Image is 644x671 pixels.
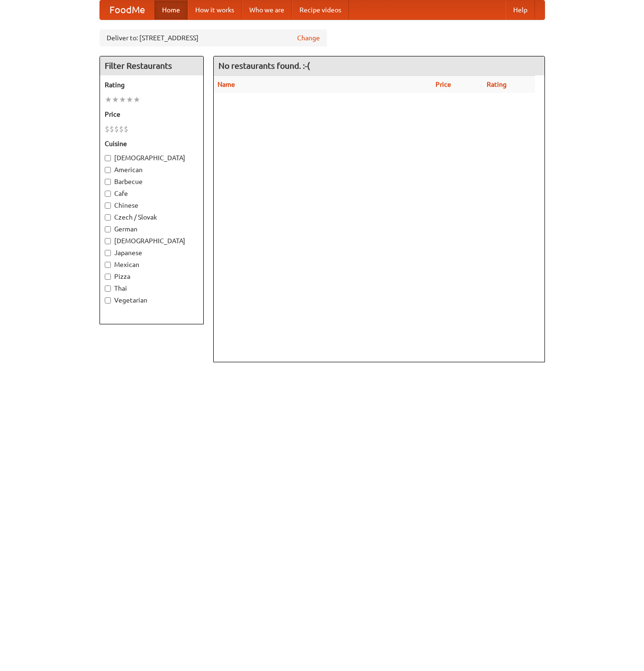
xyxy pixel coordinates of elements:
[105,155,111,161] input: [DEMOGRAPHIC_DATA]
[105,165,199,175] label: American
[105,297,111,303] input: Vegetarian
[154,0,188,19] a: Home
[105,274,111,280] input: Pizza
[292,0,349,19] a: Recipe videos
[297,33,320,43] a: Change
[105,110,199,119] h5: Price
[487,81,507,88] a: Rating
[105,212,199,222] label: Czech / Slovak
[506,0,535,19] a: Help
[105,189,199,198] label: Cafe
[105,238,111,244] input: [DEMOGRAPHIC_DATA]
[105,167,111,173] input: American
[126,94,133,105] li: ★
[105,191,111,197] input: Cafe
[100,29,327,46] div: Deliver to: [STREET_ADDRESS]
[242,0,292,19] a: Who we are
[105,224,199,234] label: German
[105,94,112,105] li: ★
[105,262,111,268] input: Mexican
[105,80,199,90] h5: Rating
[188,0,242,19] a: How it works
[105,139,199,148] h5: Cuisine
[105,226,111,232] input: German
[105,214,111,221] input: Czech / Slovak
[105,179,111,185] input: Barbecue
[100,56,203,75] h4: Filter Restaurants
[109,124,114,134] li: $
[105,250,111,256] input: Japanese
[218,61,310,70] ng-pluralize: No restaurants found. :-(
[119,94,126,105] li: ★
[114,124,119,134] li: $
[105,153,199,163] label: [DEMOGRAPHIC_DATA]
[119,124,124,134] li: $
[105,272,199,281] label: Pizza
[105,295,199,305] label: Vegetarian
[105,284,199,293] label: Thai
[105,202,111,209] input: Chinese
[105,124,109,134] li: $
[105,248,199,257] label: Japanese
[133,94,140,105] li: ★
[105,285,111,292] input: Thai
[100,0,154,19] a: FoodMe
[105,201,199,210] label: Chinese
[105,260,199,269] label: Mexican
[105,236,199,246] label: [DEMOGRAPHIC_DATA]
[124,124,128,134] li: $
[105,177,199,186] label: Barbecue
[435,81,451,88] a: Price
[112,94,119,105] li: ★
[218,81,235,88] a: Name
